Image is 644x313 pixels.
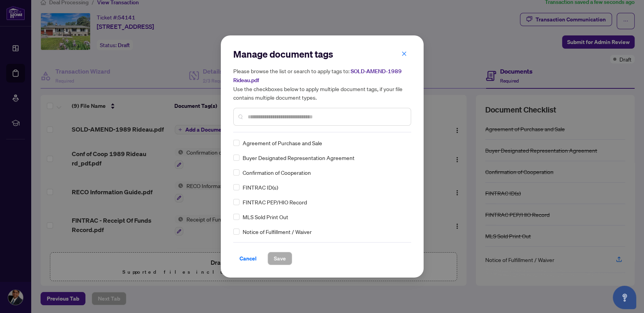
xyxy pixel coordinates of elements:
span: Cancel [240,252,257,265]
span: MLS Sold Print Out [243,213,288,221]
button: Cancel [233,252,263,265]
span: close [401,51,407,56]
span: Agreement of Purchase and Sale [243,139,322,147]
span: FINTRAC ID(s) [243,183,278,192]
button: Save [268,252,292,265]
button: Open asap [613,286,636,309]
span: Buyer Designated Representation Agreement [243,153,355,162]
h5: Please browse the list or search to apply tags to: Use the checkboxes below to apply multiple doc... [233,67,411,102]
span: FINTRAC PEP/HIO Record [243,198,307,206]
span: Notice of Fulfillment / Waiver [243,227,312,236]
h2: Manage document tags [233,48,411,60]
span: Confirmation of Cooperation [243,168,311,177]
